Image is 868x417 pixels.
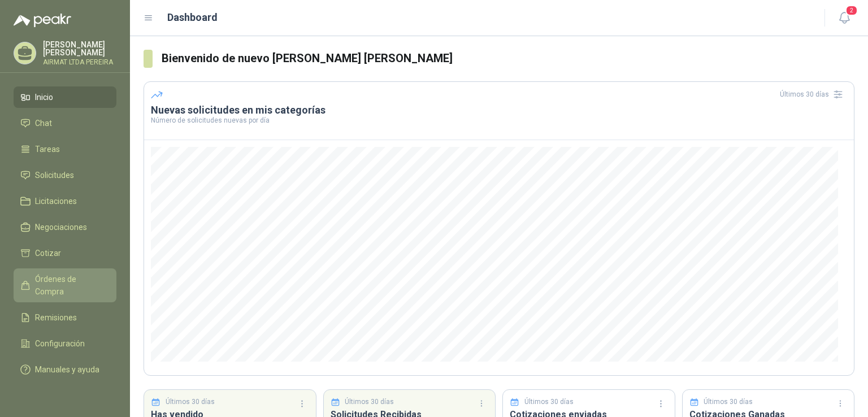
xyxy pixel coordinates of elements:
div: Últimos 30 días [780,85,847,103]
span: Negociaciones [35,221,87,233]
a: Inicio [14,86,116,108]
a: Chat [14,112,116,134]
span: Solicitudes [35,169,74,181]
a: Manuales y ayuda [14,359,116,380]
span: Configuración [35,337,85,350]
p: Últimos 30 días [704,397,753,407]
p: Últimos 30 días [166,397,215,407]
p: Número de solicitudes nuevas por día [151,117,847,124]
span: Cotizar [35,247,61,259]
a: Tareas [14,138,116,160]
a: Remisiones [14,307,116,328]
h1: Dashboard [167,10,218,25]
span: Chat [35,117,52,129]
h3: Nuevas solicitudes en mis categorías [151,103,847,117]
span: Licitaciones [35,195,77,207]
a: Solicitudes [14,164,116,186]
p: AIRMAT LTDA PEREIRA [43,59,116,66]
p: Últimos 30 días [345,397,394,407]
span: Manuales y ayuda [35,363,99,376]
a: Cotizar [14,242,116,264]
h3: Bienvenido de nuevo [PERSON_NAME] [PERSON_NAME] [162,50,854,67]
p: Últimos 30 días [524,397,574,407]
span: Remisiones [35,311,77,324]
a: Configuración [14,333,116,354]
span: Tareas [35,143,60,155]
span: 2 [845,5,858,16]
img: Logo peakr [14,14,71,27]
a: Órdenes de Compra [14,268,116,302]
a: Licitaciones [14,190,116,212]
a: Negociaciones [14,216,116,238]
span: Órdenes de Compra [35,273,106,298]
span: Inicio [35,91,53,103]
p: [PERSON_NAME] [PERSON_NAME] [43,41,116,57]
button: 2 [834,8,854,28]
